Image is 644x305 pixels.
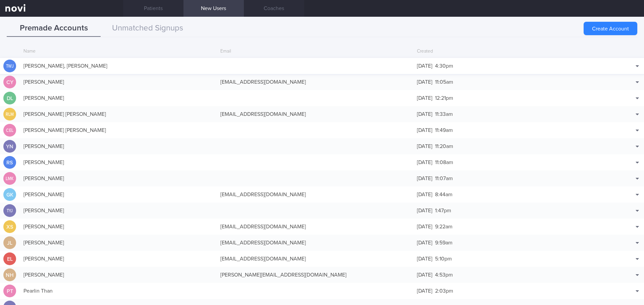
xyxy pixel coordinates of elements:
div: [PERSON_NAME] [PERSON_NAME] [20,107,217,121]
div: JL [3,236,16,249]
span: 5:10pm [435,256,452,261]
div: LMK [4,172,15,185]
div: Email [217,45,414,58]
div: NH [3,269,16,282]
div: EL [3,252,16,265]
span: [DATE] [417,272,432,278]
span: [DATE] [417,111,432,117]
div: [PERSON_NAME] [20,252,217,265]
div: CY [3,76,16,89]
div: [EMAIL_ADDRESS][DOMAIN_NAME] [217,75,414,89]
span: 11:20am [435,144,453,149]
button: Premade Accounts [7,20,101,37]
div: [EMAIL_ADDRESS][DOMAIN_NAME] [217,236,414,249]
button: Unmatched Signups [101,20,195,37]
div: RS [3,156,16,169]
span: [DATE] [417,256,432,261]
div: [EMAIL_ADDRESS][DOMAIN_NAME] [217,252,414,265]
div: [EMAIL_ADDRESS][DOMAIN_NAME] [217,107,414,121]
div: YN [3,140,16,153]
div: RLM [4,108,15,121]
span: 9:59am [435,240,452,245]
span: 1:47pm [435,208,451,213]
span: 9:22am [435,224,452,229]
span: [DATE] [417,176,432,181]
div: [PERSON_NAME] [20,220,217,233]
span: 4:30pm [435,63,453,69]
div: [PERSON_NAME] [20,188,217,201]
span: [DATE] [417,160,432,165]
span: [DATE] [417,95,432,101]
span: 11:33am [435,111,453,117]
div: [PERSON_NAME] [20,236,217,249]
button: Create Account [584,22,637,35]
span: [DATE] [417,240,432,245]
div: [PERSON_NAME] [20,156,217,169]
span: [DATE] [417,63,432,69]
div: [PERSON_NAME] [20,140,217,153]
div: [EMAIL_ADDRESS][DOMAIN_NAME] [217,188,414,201]
div: [PERSON_NAME] [PERSON_NAME] [20,124,217,137]
div: [PERSON_NAME] [20,75,217,89]
span: 12:21pm [435,95,453,101]
span: [DATE] [417,208,432,213]
span: 11:08am [435,160,453,165]
div: PT [3,285,16,298]
span: [DATE] [417,128,432,133]
div: [PERSON_NAME][EMAIL_ADDRESS][DOMAIN_NAME] [217,268,414,282]
span: 11:05am [435,79,453,85]
span: [DATE] [417,144,432,149]
div: Pearlin Than [20,284,217,298]
div: TWJ [4,60,15,73]
span: [DATE] [417,224,432,229]
div: DL [3,92,16,105]
span: 2:03pm [435,288,453,294]
div: Created [414,45,610,58]
div: GK [3,188,16,201]
div: [PERSON_NAME] [20,91,217,105]
span: 4:53pm [435,272,453,278]
div: [PERSON_NAME] [20,204,217,217]
div: CEL [4,124,15,137]
span: 11:07am [435,176,453,181]
div: [PERSON_NAME] [20,268,217,282]
div: TYJ [4,204,15,217]
div: [PERSON_NAME] [20,172,217,185]
div: [EMAIL_ADDRESS][DOMAIN_NAME] [217,220,414,233]
span: [DATE] [417,192,432,197]
span: 11:49am [435,128,453,133]
div: XS [3,220,16,233]
div: Name [20,45,217,58]
div: [PERSON_NAME], [PERSON_NAME] [20,59,217,73]
span: 8:44am [435,192,452,197]
span: [DATE] [417,79,432,85]
span: [DATE] [417,288,432,294]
